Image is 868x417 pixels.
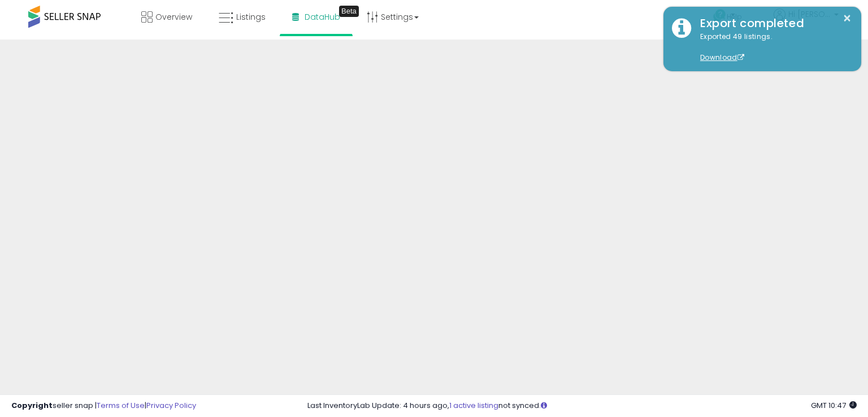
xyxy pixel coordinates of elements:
a: Terms of Use [97,400,145,411]
span: 2025-09-11 10:47 GMT [811,400,857,411]
div: Export completed [692,15,853,32]
span: Overview [155,11,192,23]
div: Tooltip anchor [339,6,359,17]
button: × [843,11,852,25]
div: seller snap | | [11,401,196,411]
a: Download [700,53,744,62]
div: Last InventoryLab Update: 4 hours ago, not synced. [307,401,857,411]
a: 1 active listing [449,400,498,411]
span: DataHub [305,11,340,23]
a: Privacy Policy [146,400,196,411]
div: Exported 49 listings. [692,32,853,63]
strong: Copyright [11,400,53,411]
span: Listings [236,11,266,23]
